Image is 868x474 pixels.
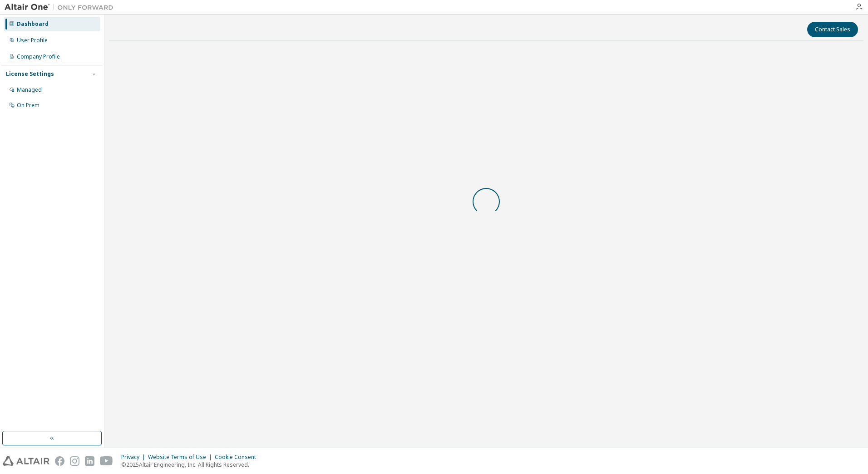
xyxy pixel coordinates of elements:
div: Privacy [121,454,148,461]
img: linkedin.svg [85,456,94,466]
img: youtube.svg [100,456,113,466]
div: License Settings [6,70,54,78]
button: Contact Sales [807,22,858,37]
div: User Profile [17,37,48,44]
img: altair_logo.svg [3,456,49,466]
div: Website Terms of Use [148,454,215,461]
p: © 2025 Altair Engineering, Inc. All Rights Reserved. [121,461,261,469]
img: facebook.svg [55,456,64,466]
div: Dashboard [17,20,49,28]
img: instagram.svg [70,456,79,466]
div: Managed [17,86,42,94]
div: On Prem [17,102,39,109]
div: Cookie Consent [215,454,261,461]
img: Altair One [5,3,118,12]
div: Company Profile [17,53,60,60]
